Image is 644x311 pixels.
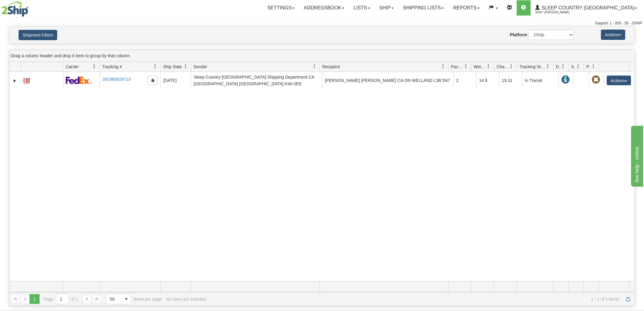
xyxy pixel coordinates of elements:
a: Packages filter column settings [461,61,471,72]
a: Tracking Status filter column settings [543,61,553,72]
span: Page sizes drop down [106,294,131,304]
span: Tracking Status [520,64,546,70]
a: Ship Date filter column settings [180,61,191,72]
a: Charge filter column settings [506,61,517,72]
button: Actions [601,30,625,40]
div: No rows are selected [166,297,206,302]
a: Weight filter column settings [484,61,494,72]
a: Sender filter column settings [309,61,320,72]
button: Shipment Filters [19,30,57,40]
td: 19.31 [499,72,522,89]
a: Label [23,75,30,85]
span: Shipment Issues [571,64,576,70]
input: Page 1 [56,294,68,304]
a: Recipient filter column settings [438,61,448,72]
a: Delivery Status filter column settings [558,61,569,72]
a: Addressbook [299,0,349,16]
td: [DATE] [160,72,191,89]
a: Carrier filter column settings [89,61,100,72]
span: In Transit [561,76,570,84]
div: Support: 1 - 855 - 55 - 2SHIP [2,21,642,26]
span: 1 - 1 of 1 items [210,297,619,302]
a: Reports [449,0,484,16]
span: items per page [106,294,162,304]
button: Copy to clipboard [148,76,158,85]
span: Delivery Status [556,64,561,70]
span: Pickup Status [586,64,592,70]
a: Shipment Issues filter column settings [573,61,584,72]
a: 392964828710 [102,77,131,82]
img: 2 - FedEx Express® [66,76,92,84]
td: Sleep Country [GEOGRAPHIC_DATA] Shipping Department CA [GEOGRAPHIC_DATA] [GEOGRAPHIC_DATA] K9A 0E9 [191,72,322,89]
span: Sleep Country [GEOGRAPHIC_DATA] [540,5,635,10]
td: 2 [453,72,476,89]
label: Platform [510,32,527,38]
span: 50 [110,296,118,302]
span: Sender [194,64,207,70]
span: Ship Date [163,64,182,70]
span: Page of 1 [44,294,78,304]
span: 2044 / [PERSON_NAME] [535,9,581,16]
span: Packages [451,64,464,70]
a: Shipping lists [398,0,449,16]
td: 14.9 [476,72,499,89]
a: Sleep Country [GEOGRAPHIC_DATA] 2044 / [PERSON_NAME] [531,0,642,16]
span: Recipient [322,64,340,70]
a: Tracking # filter column settings [150,61,160,72]
span: Pickup Not Assigned [592,76,600,84]
span: Charge [497,64,509,70]
span: Page 1 [30,294,39,304]
a: Pickup Status filter column settings [589,61,599,72]
span: Tracking # [102,64,122,70]
td: In Transit [522,72,558,89]
a: Expand [12,78,18,84]
img: logo2044.jpg [2,2,28,17]
iframe: chat widget [630,124,643,186]
span: Carrier [66,64,79,70]
button: Actions [607,76,631,85]
a: Refresh [624,294,633,304]
td: [PERSON_NAME] [PERSON_NAME] CA ON WELLAND L3B 5N7 [322,72,454,89]
a: Ship [375,0,398,16]
div: live help - online [5,4,56,11]
div: grid grouping header [9,50,635,62]
a: Settings [263,0,299,16]
span: Weight [474,64,487,70]
span: select [121,294,131,304]
a: Lists [349,0,375,16]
